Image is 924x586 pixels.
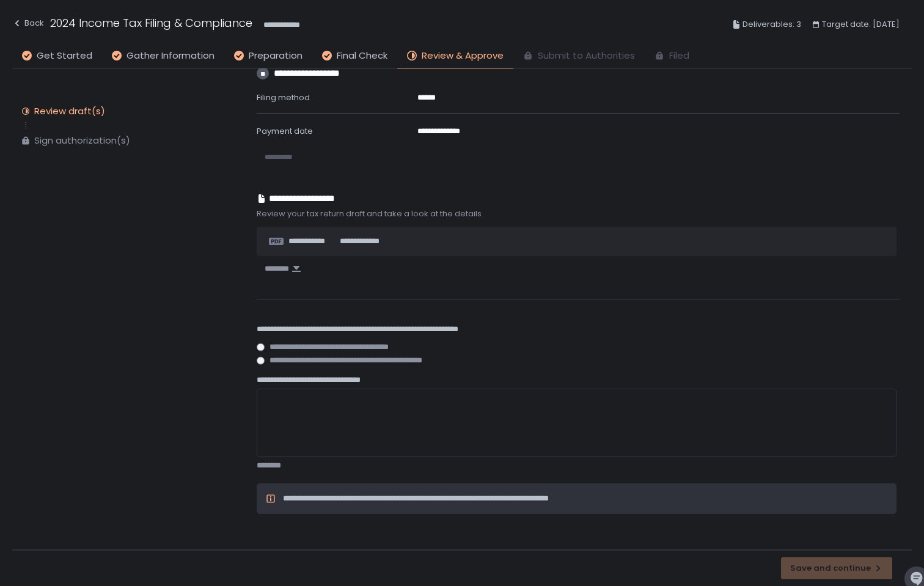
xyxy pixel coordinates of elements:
span: Preparation [249,49,302,63]
button: Back [12,15,44,35]
span: Final Check [337,49,387,63]
span: Get Started [37,49,92,63]
span: Gather Information [127,49,215,63]
span: Submit to Authorities [538,49,635,63]
div: Review draft(s) [34,105,105,117]
span: Deliverables: 3 [743,17,801,32]
div: Sign authorization(s) [34,134,130,147]
span: Payment date [257,125,313,137]
h1: 2024 Income Tax Filing & Compliance [50,15,252,31]
span: Filed [669,49,689,63]
span: Review & Approve [422,49,504,63]
span: Filing method [257,92,310,103]
span: Target date: [DATE] [822,17,900,32]
div: Back [12,16,44,31]
span: Review your tax return draft and take a look at the details [257,208,900,219]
